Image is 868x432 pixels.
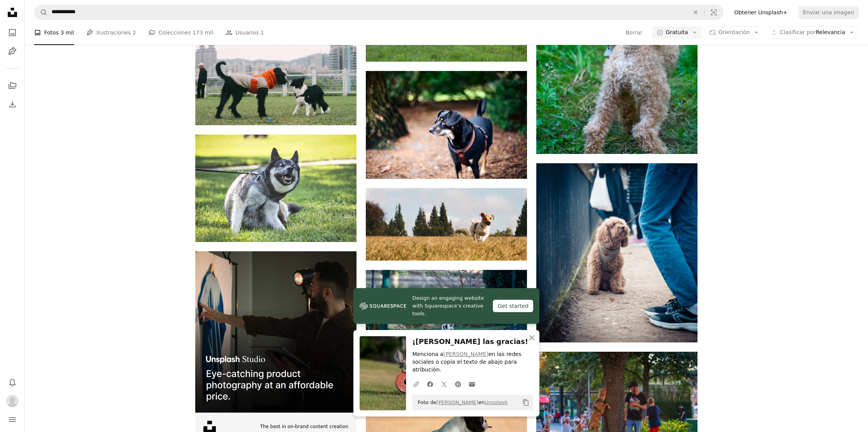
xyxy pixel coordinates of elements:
a: [PERSON_NAME] [443,351,488,357]
button: Enviar una imagen [798,6,859,19]
button: Copiar al portapapeles [519,396,532,409]
a: Un perro blanco y negro sentado en la hierba [195,185,356,192]
button: Clasificar porRelevancia [766,26,859,39]
span: Gratuita [666,29,688,36]
img: Perro pequeño de pelo largo marrón sobre suelo de hormigón gris [536,163,697,342]
h3: ¡[PERSON_NAME] las gracias! [412,336,533,347]
a: Comparte en Pinterest [451,376,465,392]
span: 1 [261,28,264,37]
span: Relevancia [780,29,845,36]
button: Borrar [625,26,643,39]
span: The best in on-brand content creation [260,423,348,430]
button: Borrar [687,5,704,20]
span: 173 mil [193,28,213,37]
a: Un hombre de pie junto a un árbol con un perro atado [536,402,697,409]
span: 2 [133,28,136,37]
a: Fotos [5,25,20,40]
a: Un perro blanco y negro y un gato blanco y negro [195,76,356,83]
a: Inicio — Unsplash [5,5,20,22]
span: Orientación [718,29,750,35]
div: Get started [493,300,533,312]
p: Menciona a en las redes sociales o copia el texto de abajo para atribución. [412,351,533,374]
img: Un perro blanco y negro sentado en la hierba [195,135,356,242]
a: Perro pequeño de pelo largo marrón sobre suelo de hormigón gris [536,249,697,256]
img: Un perro blanco y negro y un gato blanco y negro [195,35,356,125]
button: Menú [5,412,20,427]
a: Obtener Unsplash+ [730,6,792,19]
a: Perro negro y marrón de pelo corto cerca de un árbol [366,121,527,128]
a: Historial de descargas [5,97,20,112]
button: Orientación [705,26,763,39]
a: Ilustraciones [5,43,20,59]
a: Comparte en Twitter [437,376,451,392]
button: Perfil [5,393,20,409]
a: Unsplash [485,399,508,405]
button: Notificaciones [5,375,20,390]
a: Comparte por correo electrónico [465,376,479,392]
img: file-1715714098234-25b8b4e9d8faimage [195,251,356,413]
img: Perro negro y marrón de pelo corto cerca de un árbol [366,71,527,179]
span: Foto de en [414,396,508,409]
a: [PERSON_NAME] [436,399,478,405]
form: Encuentra imágenes en todo el sitio [34,5,723,20]
img: Perro de pelo corto marrón y blanco en el campo de hierba marrón durante el día [366,188,527,260]
a: Comparte en Facebook [423,376,437,392]
button: Buscar en Unsplash [34,5,48,20]
img: Un perro blanco y negro parado en la parte superior de un campo cubierto de hierba [366,270,527,377]
img: Avatar del usuario Elements Antigris [6,395,19,407]
a: Usuarios 1 [226,20,264,45]
button: Gratuita [652,26,702,39]
span: Clasificar por [780,29,816,35]
span: Design an engaging website with Squarespace’s creative tools. [412,294,487,318]
a: Colecciones 173 mil [148,20,213,45]
a: Perro de pelo corto marrón y blanco en el campo de hierba marrón durante el día [366,221,527,228]
img: file-1606177908946-d1eed1cbe4f5image [360,300,406,312]
a: Design an engaging website with Squarespace’s creative tools.Get started [353,288,539,324]
button: Búsqueda visual [704,5,723,20]
a: Colecciones [5,78,20,93]
a: Ilustraciones 2 [86,20,136,45]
